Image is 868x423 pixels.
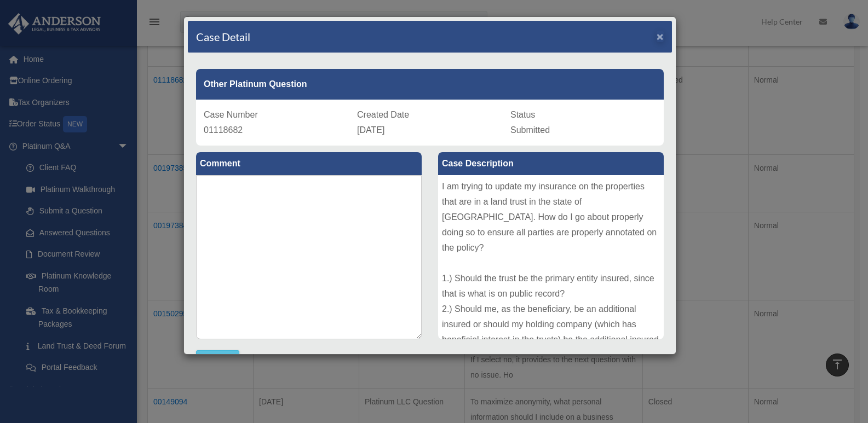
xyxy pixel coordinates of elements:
[196,152,422,175] label: Comment
[204,125,243,135] span: 01118682
[196,69,664,100] div: Other Platinum Question
[510,110,535,119] span: Status
[357,110,409,119] span: Created Date
[357,125,384,135] span: [DATE]
[196,29,250,44] h4: Case Detail
[657,30,664,43] span: ×
[657,31,664,42] button: Close
[438,175,664,339] div: I am trying to update my insurance on the properties that are in a land trust in the state of [GE...
[204,110,258,119] span: Case Number
[510,125,550,135] span: Submitted
[438,152,664,175] label: Case Description
[196,350,239,367] button: Comment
